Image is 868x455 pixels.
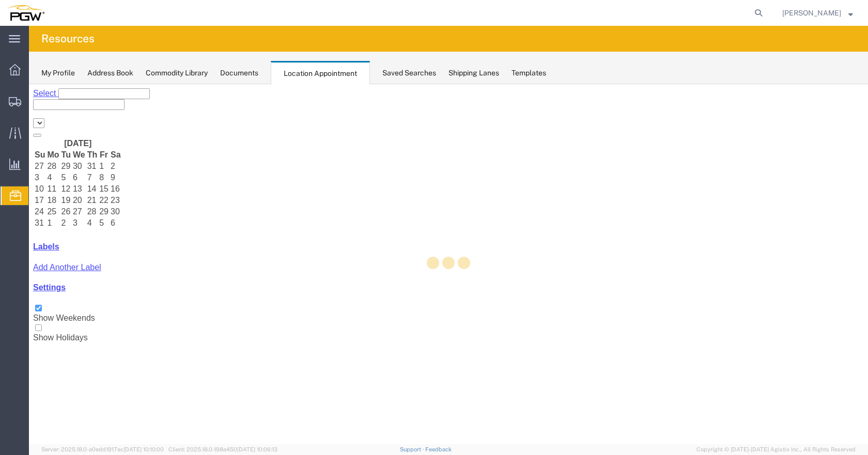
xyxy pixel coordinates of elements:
div: Location Appointment [271,61,370,85]
td: 27 [43,122,57,133]
td: 10 [5,100,17,110]
td: 26 [32,122,42,133]
td: 11 [18,100,30,110]
td: 6 [81,134,92,144]
h4: Resources [41,26,95,52]
th: Th [58,66,69,76]
div: Commodity Library [146,68,208,79]
span: Client: 2025.18.0-198a450 [168,446,277,452]
a: Support [400,446,426,452]
td: 2 [32,134,42,144]
td: 7 [58,88,69,99]
a: Feedback [425,446,452,452]
td: 31 [5,134,17,144]
td: 17 [5,111,17,121]
span: [DATE] 10:06:13 [237,446,277,452]
td: 14 [58,100,69,110]
th: We [43,66,57,76]
td: 19 [32,111,42,121]
a: Select [4,5,29,13]
span: Brandy Shannon [782,7,841,19]
td: 1 [18,134,30,144]
td: 30 [81,122,92,133]
input: Show Holidays [6,240,13,247]
td: 1 [70,77,80,87]
td: 3 [5,88,17,99]
img: logo [7,5,44,21]
th: Tu [32,66,42,76]
td: 23 [81,111,92,121]
td: 29 [32,77,42,87]
td: 6 [43,88,57,99]
span: Copyright © [DATE]-[DATE] Agistix Inc., All Rights Reserved [696,445,856,454]
td: 18 [18,111,30,121]
td: 21 [58,111,69,121]
span: [DATE] 10:10:00 [123,446,164,452]
a: Labels [4,158,30,167]
td: 27 [5,77,17,87]
th: Su [5,66,17,76]
input: Show Weekends [6,221,13,227]
td: 5 [32,88,42,99]
th: [DATE] [18,54,80,65]
td: 15 [70,100,80,110]
a: Add Another Label [4,179,72,187]
td: 31 [58,77,69,87]
th: Fr [70,66,80,76]
th: Sa [81,66,92,76]
td: 5 [70,134,80,144]
td: 24 [5,122,17,133]
td: 9 [81,88,92,99]
td: 20 [43,111,57,121]
div: Saved Searches [382,68,436,79]
td: 2 [81,77,92,87]
div: My Profile [41,68,75,79]
td: 4 [18,88,30,99]
td: 16 [81,100,92,110]
div: Address Book [87,68,133,79]
label: Show Holidays [4,240,59,258]
td: 28 [18,77,30,87]
a: Settings [4,199,37,208]
td: 8 [70,88,80,99]
label: Show Weekends [4,220,66,238]
td: 3 [43,134,57,144]
td: 12 [32,100,42,110]
div: Shipping Lanes [448,68,499,79]
button: [PERSON_NAME] [782,7,854,19]
span: Server: 2025.18.0-a0edd1917ac [41,446,164,452]
td: 30 [43,77,57,87]
td: 29 [70,122,80,133]
th: Mo [18,66,30,76]
td: 13 [43,100,57,110]
td: 22 [70,111,80,121]
div: Documents [220,68,258,79]
div: Templates [512,68,546,79]
td: 25 [18,122,30,133]
td: 28 [58,122,69,133]
td: 4 [58,134,69,144]
span: Select [4,5,27,13]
